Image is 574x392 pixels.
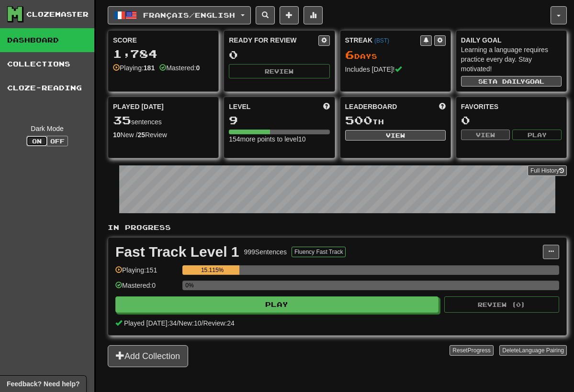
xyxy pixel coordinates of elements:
div: Day s [345,49,446,61]
strong: 25 [137,131,145,139]
button: DeleteLanguage Pairing [499,345,567,356]
button: More stats [304,6,323,24]
button: View [345,130,446,141]
span: Played [DATE] [113,102,164,111]
span: Progress [468,347,491,354]
span: Played [DATE]: 34 [124,319,177,327]
div: Favorites [461,102,562,111]
span: a daily [493,78,525,85]
span: Français / English [143,11,235,19]
button: Fluency Fast Track [292,247,346,257]
button: Add sentence to collection [280,6,299,24]
button: On [26,136,47,146]
button: Seta dailygoal [461,76,562,87]
button: Français/English [108,6,251,24]
p: In Progress [108,223,567,232]
button: Off [47,136,68,146]
button: Review (0) [444,296,559,313]
span: This week in points, UTC [439,102,446,111]
button: Add Collection [108,345,188,367]
span: Open feedback widget [7,379,79,389]
span: Language Pairing [519,347,564,354]
div: sentences [113,114,214,127]
div: Ready for Review [229,35,318,45]
div: th [345,114,446,127]
strong: 10 [113,131,121,139]
div: Streak [345,35,420,45]
div: 999 Sentences [244,247,287,257]
div: 0 [461,114,562,126]
strong: 181 [144,64,155,72]
span: / [202,319,203,327]
div: Mastered: 0 [115,281,178,296]
div: New / Review [113,130,214,140]
a: Full History [528,165,567,176]
span: Score more points to level up [323,102,330,111]
span: 6 [345,48,354,61]
div: Playing: 151 [115,265,178,281]
div: 9 [229,114,329,126]
button: View [461,130,510,140]
span: 500 [345,113,372,127]
span: / [177,319,179,327]
div: Fast Track Level 1 [115,245,239,259]
div: Score [113,35,214,45]
div: 15.115% [185,265,239,275]
span: 35 [113,113,131,127]
button: Play [512,130,562,140]
div: Daily Goal [461,35,562,45]
span: Level [229,102,250,111]
span: Leaderboard [345,102,397,111]
div: 154 more points to level 10 [229,134,329,144]
strong: 0 [196,64,200,72]
div: 1,784 [113,48,214,60]
a: (BST) [374,37,389,44]
button: Search sentences [256,6,275,24]
div: 0 [229,49,329,61]
span: Review: 24 [203,319,234,327]
span: New: 10 [179,319,201,327]
div: Dark Mode [7,124,87,133]
button: ResetProgress [450,345,493,356]
div: Mastered: [159,63,200,73]
div: Learning a language requires practice every day. Stay motivated! [461,45,562,74]
div: Includes [DATE]! [345,65,446,74]
div: Playing: [113,63,155,73]
button: Play [115,296,439,313]
div: Clozemaster [26,10,89,19]
button: Review [229,64,329,78]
